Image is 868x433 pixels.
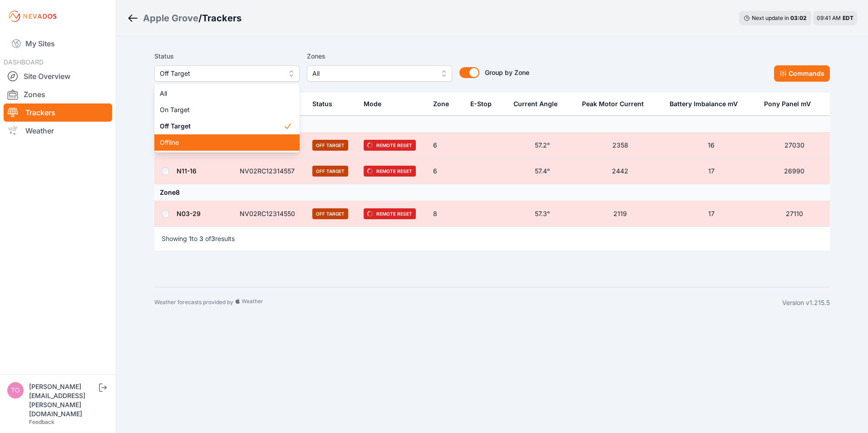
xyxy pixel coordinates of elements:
div: Off Target [154,84,300,153]
span: Offline [160,138,283,147]
button: Off Target [154,65,300,82]
span: On Target [160,105,283,114]
span: Off Target [160,68,281,79]
span: All [160,89,283,98]
span: Off Target [160,122,283,131]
